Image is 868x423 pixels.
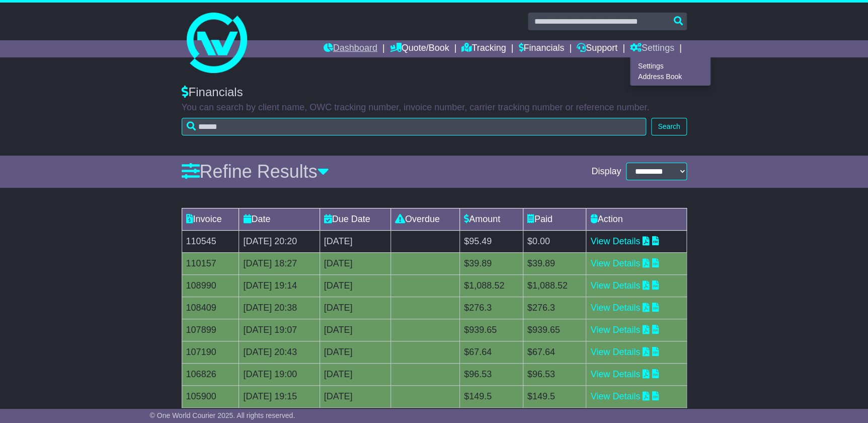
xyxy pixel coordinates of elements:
[182,297,239,319] td: 108409
[591,166,621,177] span: Display
[239,363,320,385] td: [DATE] 19:00
[523,274,586,297] td: $1,088.52
[182,102,687,113] p: You can search by client name, OWC tracking number, invoice number, carrier tracking number or re...
[577,40,617,57] a: Support
[586,208,686,230] td: Action
[182,230,239,252] td: 110545
[182,341,239,363] td: 107190
[518,40,564,57] a: Financials
[630,40,674,57] a: Settings
[590,325,640,335] a: View Details
[150,411,295,419] span: © One World Courier 2025. All rights reserved.
[390,208,459,230] td: Overdue
[320,208,390,230] td: Due Date
[239,319,320,341] td: [DATE] 19:07
[320,341,390,363] td: [DATE]
[523,230,586,252] td: $0.00
[239,230,320,252] td: [DATE] 20:20
[182,363,239,385] td: 106826
[182,252,239,274] td: 110157
[320,230,390,252] td: [DATE]
[523,385,586,407] td: $149.5
[389,40,449,57] a: Quote/Book
[630,72,710,83] a: Address Book
[182,274,239,297] td: 108990
[182,385,239,407] td: 105900
[320,297,390,319] td: [DATE]
[324,40,377,57] a: Dashboard
[460,274,523,297] td: $1,088.52
[239,274,320,297] td: [DATE] 19:14
[239,208,320,230] td: Date
[239,252,320,274] td: [DATE] 18:27
[460,252,523,274] td: $39.89
[460,319,523,341] td: $939.65
[590,303,640,313] a: View Details
[182,85,687,100] div: Financials
[523,341,586,363] td: $67.64
[590,236,640,246] a: View Details
[523,252,586,274] td: $39.89
[460,363,523,385] td: $96.53
[239,341,320,363] td: [DATE] 20:43
[239,385,320,407] td: [DATE] 19:15
[460,297,523,319] td: $276.3
[320,363,390,385] td: [DATE]
[590,258,640,268] a: View Details
[651,118,686,135] button: Search
[460,341,523,363] td: $67.64
[460,385,523,407] td: $149.5
[182,208,239,230] td: Invoice
[523,208,586,230] td: Paid
[590,369,640,379] a: View Details
[523,319,586,341] td: $939.65
[590,347,640,357] a: View Details
[590,280,640,291] a: View Details
[461,40,506,57] a: Tracking
[630,60,710,72] a: Settings
[590,391,640,401] a: View Details
[320,385,390,407] td: [DATE]
[239,297,320,319] td: [DATE] 20:38
[523,363,586,385] td: $96.53
[320,252,390,274] td: [DATE]
[460,208,523,230] td: Amount
[182,161,329,182] a: Refine Results
[460,230,523,252] td: $95.49
[630,57,711,86] div: Quote/Book
[320,274,390,297] td: [DATE]
[523,297,586,319] td: $276.3
[320,319,390,341] td: [DATE]
[182,319,239,341] td: 107899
